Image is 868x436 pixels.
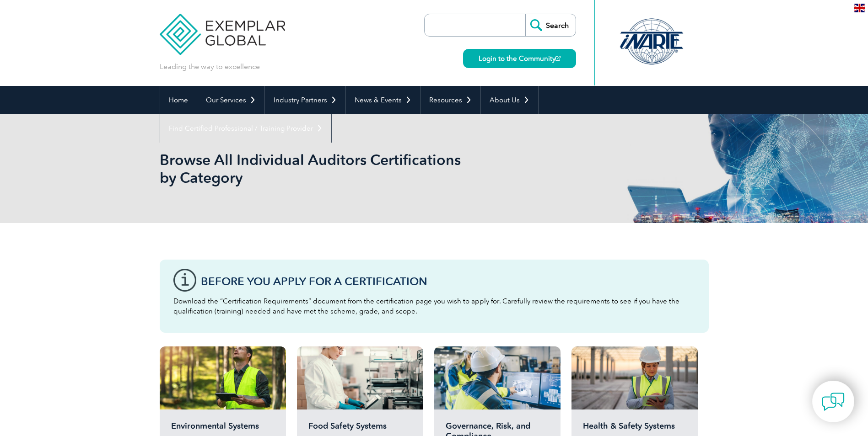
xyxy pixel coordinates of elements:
[173,296,695,316] p: Download the “Certification Requirements” document from the certification page you wish to apply ...
[525,14,576,36] input: Search
[197,86,264,114] a: Our Services
[160,62,260,72] p: Leading the way to excellence
[481,86,538,114] a: About Us
[854,4,865,12] img: en
[201,276,695,287] h3: Before You Apply For a Certification
[265,86,345,114] a: Industry Partners
[160,114,331,143] a: Find Certified Professional / Training Provider
[160,151,511,186] h1: Browse All Individual Auditors Certifications by Category
[555,56,561,61] img: open_square.png
[421,86,480,114] a: Resources
[463,49,576,68] a: Login to the Community
[160,86,197,114] a: Home
[346,86,420,114] a: News & Events
[822,390,845,413] img: contact-chat.png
